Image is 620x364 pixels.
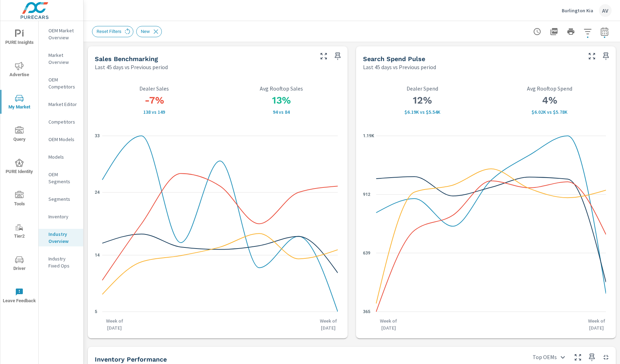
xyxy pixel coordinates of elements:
[48,213,78,220] p: Inventory
[48,255,78,269] p: Industry Fixed Ops
[2,191,36,208] span: Tools
[48,196,78,203] p: Segments
[584,317,609,331] p: Week of [DATE]
[48,27,78,41] p: OEM Market Overview
[363,94,482,106] h3: 12%
[39,169,83,187] div: OEM Segments
[363,309,370,314] text: 365
[490,109,609,115] p: $6,016 vs $5,777
[95,190,100,195] text: 24
[95,309,97,314] text: 5
[2,62,36,79] span: Advertise
[39,194,83,204] div: Segments
[363,109,482,115] p: $6,194 vs $5,540
[48,171,78,185] p: OEM Segments
[581,25,595,39] button: Apply Filters
[363,63,436,71] p: Last 45 days vs Previous period
[572,352,583,363] button: Make Fullscreen
[2,29,36,47] span: PURE Insights
[39,117,83,127] div: Competitors
[586,352,598,363] span: Save this to your personalized report
[562,7,593,14] p: Burlington Kia
[39,25,83,43] div: OEM Market Overview
[222,85,341,92] p: Avg Rooftop Sales
[48,118,78,125] p: Competitors
[102,317,127,331] p: Week of [DATE]
[39,253,83,271] div: Industry Fixed Ops
[528,351,569,363] div: Top OEMs
[363,192,370,197] text: 912
[95,133,100,138] text: 33
[318,51,329,62] button: Make Fullscreen
[2,256,36,273] span: Driver
[2,223,36,240] span: Tier2
[490,94,609,106] h3: 4%
[95,85,213,92] p: Dealer Sales
[363,85,482,92] p: Dealer Spend
[363,55,425,62] h5: Search Spend Pulse
[48,136,78,143] p: OEM Models
[332,51,343,62] span: Save this to your personalized report
[95,253,100,258] text: 14
[600,51,612,62] span: Save this to your personalized report
[599,4,612,17] div: AV
[137,29,154,34] span: New
[48,76,78,90] p: OEM Competitors
[222,109,341,115] p: 94 vs 84
[316,317,341,331] p: Week of [DATE]
[363,251,370,256] text: 639
[564,25,578,39] button: Print Report
[39,152,83,162] div: Models
[95,109,213,115] p: 138 vs 149
[39,99,83,110] div: Market Editor
[2,288,36,305] span: Leave Feedback
[95,63,168,71] p: Last 45 days vs Previous period
[2,126,36,144] span: Query
[39,74,83,92] div: OEM Competitors
[95,356,167,363] h5: Inventory Performance
[376,317,401,331] p: Week of [DATE]
[490,85,609,92] p: Avg Rooftop Spend
[136,26,162,37] div: New
[600,352,612,363] button: Minimize Widget
[222,94,341,106] h3: 13%
[2,94,36,111] span: My Market
[0,21,38,312] div: nav menu
[48,52,78,66] p: Market Overview
[39,134,83,145] div: OEM Models
[39,50,83,67] div: Market Overview
[92,26,133,37] div: Reset Filters
[48,231,78,245] p: Industry Overview
[95,94,213,106] h3: -7%
[2,159,36,176] span: PURE Identity
[48,101,78,108] p: Market Editor
[48,153,78,160] p: Models
[586,51,598,62] button: Make Fullscreen
[95,55,158,62] h5: Sales Benchmarking
[598,25,612,39] button: Select Date Range
[92,29,126,34] span: Reset Filters
[39,229,83,246] div: Industry Overview
[547,25,561,39] button: "Export Report to PDF"
[363,133,374,138] text: 1.19K
[39,211,83,222] div: Inventory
